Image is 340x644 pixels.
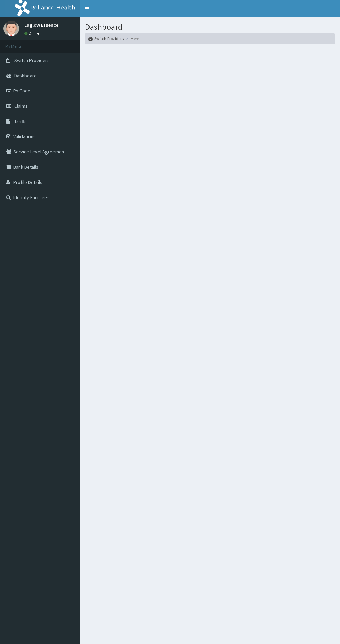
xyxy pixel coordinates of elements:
[85,23,335,32] h1: Dashboard
[14,72,37,79] span: Dashboard
[14,103,28,109] span: Claims
[24,31,41,36] a: Online
[14,118,27,124] span: Tariffs
[88,36,124,42] a: Switch Providers
[3,21,19,36] img: User Image
[24,23,58,27] p: Luglow Essence
[124,36,139,42] li: Here
[14,57,50,63] span: Switch Providers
